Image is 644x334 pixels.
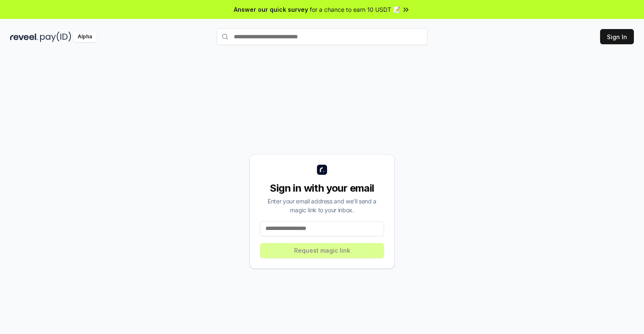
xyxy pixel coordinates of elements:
[260,182,384,195] div: Sign in with your email
[73,32,97,42] div: Alpha
[40,32,71,42] img: pay_id
[317,165,327,175] img: logo_small
[10,32,38,42] img: reveel_dark
[600,29,634,44] button: Sign In
[310,5,400,14] span: for a chance to earn 10 USDT 📝
[234,5,308,14] span: Answer our quick survey
[260,197,384,214] div: Enter your email address and we’ll send a magic link to your inbox.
